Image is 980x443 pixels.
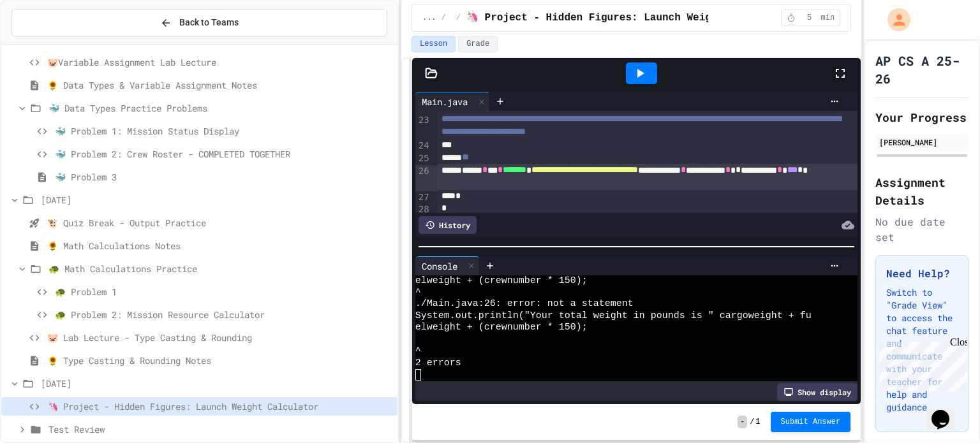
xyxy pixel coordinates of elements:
[415,298,634,310] span: ./Main.java:26: error: not a statement
[412,36,456,52] button: Lesson
[179,16,239,29] span: Back to Teams
[47,239,392,252] span: 🌻 Math Calculations Notes
[55,285,392,298] span: 🐢 Problem 1
[875,52,969,87] h1: AP CS A 25-26
[771,412,851,432] button: Submit Answer
[777,383,857,401] div: Show display
[874,5,914,34] div: My Account
[48,262,392,275] span: 🐢 Math Calculations Practice
[415,152,431,165] div: 25
[48,423,392,436] span: Test Review
[47,78,392,92] span: 🌻 Data Types & Variable Assignment Notes
[415,140,431,152] div: 24
[5,5,88,81] div: Chat with us now!Close
[41,193,392,207] span: [DATE]
[415,322,588,333] span: elweight + (crewnumber * 150);
[456,13,461,23] span: /
[755,417,760,427] span: 1
[55,170,392,184] span: 🐳 Problem 3
[47,331,392,344] span: 🐷 Lab Lecture - Type Casting & Rounding
[415,259,464,273] div: Console
[415,165,431,191] div: 26
[875,108,969,126] h2: Your Progress
[47,400,392,413] span: 🦄 Project - Hidden Figures: Launch Weight Calculator
[799,13,820,23] span: 5
[41,377,392,390] span: [DATE]
[821,13,835,23] span: min
[415,95,474,108] div: Main.java
[879,136,965,148] div: [PERSON_NAME]
[47,354,392,367] span: 🌻 Type Casting & Rounding Notes
[415,275,588,287] span: elweight + (crewnumber * 150);
[738,416,747,428] span: -
[11,9,387,36] button: Back to Teams
[55,308,392,321] span: 🐢 Problem 2: Mission Resource Calculator
[415,203,431,216] div: 28
[55,147,392,161] span: 🐳 Problem 2: Crew Roster - COMPLETED TOGETHER
[415,310,812,322] span: System.out.println("Your total weight in pounds is " cargoweight + fu
[458,36,498,52] button: Grade
[781,417,841,427] span: Submit Answer
[47,216,392,229] span: 🐮 Quiz Break - Output Practice
[415,345,421,357] span: ^
[750,417,754,427] span: /
[874,337,967,391] iframe: chat widget
[415,358,461,369] span: 2 errors
[415,92,490,111] div: Main.java
[415,191,431,204] div: 27
[415,114,431,140] div: 23
[875,173,969,209] h2: Assignment Details
[466,10,791,25] span: 🦄 Project - Hidden Figures: Launch Weight Calculator
[47,55,392,69] span: 🐷Variable Assignment Lab Lecture
[48,101,392,115] span: 🐳 Data Types Practice Problems
[442,13,446,23] span: /
[886,286,958,414] p: Switch to "Grade View" to access the chat feature and communicate with your teacher for help and ...
[926,392,967,430] iframe: chat widget
[415,256,480,275] div: Console
[422,13,436,23] span: ...
[55,124,392,138] span: 🐳 Problem 1: Mission Status Display
[419,216,477,234] div: History
[886,266,958,281] h3: Need Help?
[415,287,421,298] span: ^
[875,214,969,245] div: No due date set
